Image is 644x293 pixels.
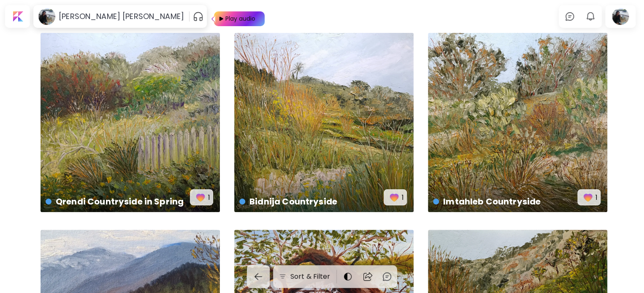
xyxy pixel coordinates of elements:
p: 1 [402,192,404,203]
img: bellIcon [585,11,595,22]
button: favorites1 [384,189,407,205]
a: Qrendi Countryside in Springfavorites1https://cdn.kaleido.art/CDN/Artwork/159974/Primary/medium.w... [41,33,220,212]
img: Play [211,11,216,27]
p: 1 [595,192,598,203]
div: Play audio [225,11,256,26]
img: chatIcon [565,11,575,22]
h6: [PERSON_NAME] [PERSON_NAME] [59,11,184,22]
img: back [253,271,263,282]
button: back [247,265,270,288]
a: Bidnija Countrysidefavorites1https://cdn.kaleido.art/CDN/Artwork/159973/Primary/medium.webp?updat... [234,33,414,212]
h6: Sort & Filter [290,271,330,282]
a: Imtahleb Countrysidefavorites1https://cdn.kaleido.art/CDN/Artwork/159972/Primary/medium.webp?upda... [428,33,607,212]
img: favorites [582,191,594,203]
h4: Imtahleb Countryside [433,195,577,208]
button: pauseOutline IconGradient Icon [193,10,203,23]
h4: Qrendi Countryside in Spring [46,195,190,208]
button: bellIcon [583,9,598,24]
h4: Bidnija Countryside [239,195,384,208]
img: Play [214,11,225,26]
img: favorites [388,191,400,203]
img: chatIcon [382,271,392,282]
button: favorites1 [190,189,213,205]
a: back [247,265,273,288]
img: favorites [195,191,206,203]
button: favorites1 [577,189,601,205]
p: 1 [208,192,210,203]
